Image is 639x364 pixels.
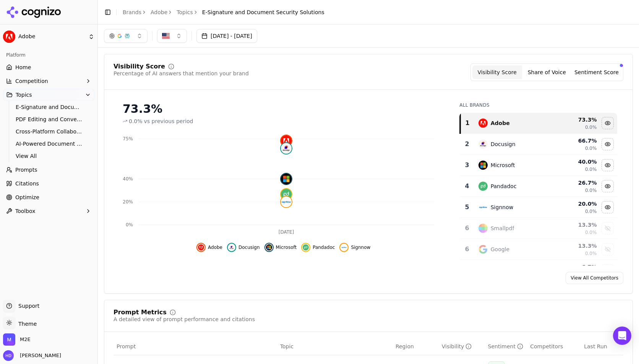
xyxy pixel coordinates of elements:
div: 6 [463,224,470,233]
span: 0.0% [585,166,597,172]
div: 3 [463,161,470,170]
span: 0.0% [585,208,597,214]
img: google [478,245,488,254]
tr: 6smallpdfSmallpdf13.3%0.0%Show smallpdf data [460,218,617,239]
div: 66.7 % [556,137,597,145]
span: 0.0% [129,117,143,125]
div: Percentage of AI answers that mention your brand [114,70,249,77]
nav: breadcrumb [123,8,324,16]
tspan: 75% [123,136,133,141]
div: 1 [464,119,470,128]
div: 13.3 % [556,221,597,229]
img: microsoft [266,244,272,250]
div: Visibility [442,343,472,350]
img: microsoft [281,174,292,184]
img: docusign [478,140,488,149]
img: pandadoc [281,189,292,200]
span: E-Signature and Document Security Solutions [202,8,324,16]
tspan: 20% [123,199,133,205]
a: View All Competitors [566,272,623,284]
span: Prompts [15,166,37,174]
div: Prompt Metrics [114,309,167,315]
span: Theme [15,321,37,327]
img: pandadoc [478,182,488,191]
span: Microsoft [276,244,297,250]
a: Cross-Platform Collaboration and Sharing [13,126,85,137]
a: Home [3,61,94,73]
th: brandMentionRate [439,338,485,355]
span: Optimize [15,193,39,201]
a: Topics [177,8,193,16]
button: Hide microsoft data [602,159,614,171]
th: Competitors [527,338,581,355]
span: Cross-Platform Collaboration and Sharing [16,128,82,135]
img: adobe [281,135,292,146]
button: Hide docusign data [227,243,260,252]
span: Home [15,63,31,71]
button: Open organization switcher [3,333,31,346]
span: Topics [16,91,32,99]
span: 0.0% [585,145,597,151]
span: Adobe [18,33,85,40]
div: Platform [3,49,94,61]
th: sentiment [485,338,527,355]
tr: 1adobeAdobe73.3%0.0%Hide adobe data [460,113,617,134]
a: AI-Powered Document Management [13,138,85,149]
div: Visibility Score [114,63,165,70]
button: Competition [3,75,94,87]
button: [DATE] - [DATE] [196,29,257,43]
button: Show google data [602,243,614,255]
div: Adobe [491,119,510,127]
div: Smallpdf [491,224,514,232]
button: Show smallpdf data [602,222,614,234]
span: Toolbox [15,207,36,215]
div: 13.3 % [556,242,597,250]
button: Sentiment Score [572,65,621,79]
img: smallpdf [478,224,488,233]
div: Sentiment [488,343,523,350]
div: 20.0 % [556,200,597,208]
span: Topic [280,343,294,350]
span: 0.0% [585,229,597,236]
img: docusign [229,244,235,250]
img: adobe [478,119,488,128]
button: Show xodo data [602,264,614,276]
span: 0.0% [585,250,597,257]
div: 6.7 % [556,263,597,271]
div: 4 [463,182,470,191]
th: Topic [277,338,392,355]
span: [PERSON_NAME] [17,352,61,359]
span: Region [396,343,414,350]
div: Signnow [491,203,513,211]
tr: 4pandadocPandadoc26.7%0.0%Hide pandadoc data [460,176,617,197]
img: pandadoc [303,244,309,250]
div: Open Intercom Messenger [613,327,631,345]
a: Brands [123,9,141,15]
span: Adobe [208,244,222,250]
a: Adobe [151,8,167,16]
span: Competition [15,77,48,85]
div: 40.0 % [556,158,597,166]
span: View All [16,152,82,160]
span: PDF Editing and Conversion Tools [16,115,82,123]
button: Hide adobe data [602,117,614,129]
a: View All [13,151,85,161]
button: Hide microsoft data [264,243,297,252]
button: Share of Voice [522,65,572,79]
div: 6 [463,245,470,254]
div: Pandadoc [491,182,517,190]
tspan: 40% [123,176,133,182]
a: E-Signature and Document Security Solutions [13,102,85,112]
img: US [162,32,170,40]
tspan: 0% [126,222,133,227]
span: Pandadoc [313,244,335,250]
div: 73.3% [123,102,444,116]
img: signnow [281,197,292,207]
div: 73.3 % [556,116,597,123]
span: Last Run [584,343,607,350]
img: M2E [3,333,15,346]
tr: 2docusignDocusign66.7%0.0%Hide docusign data [460,134,617,155]
button: Hide adobe data [196,243,222,252]
button: Visibility Score [472,65,522,79]
span: E-Signature and Document Security Solutions [16,103,82,111]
